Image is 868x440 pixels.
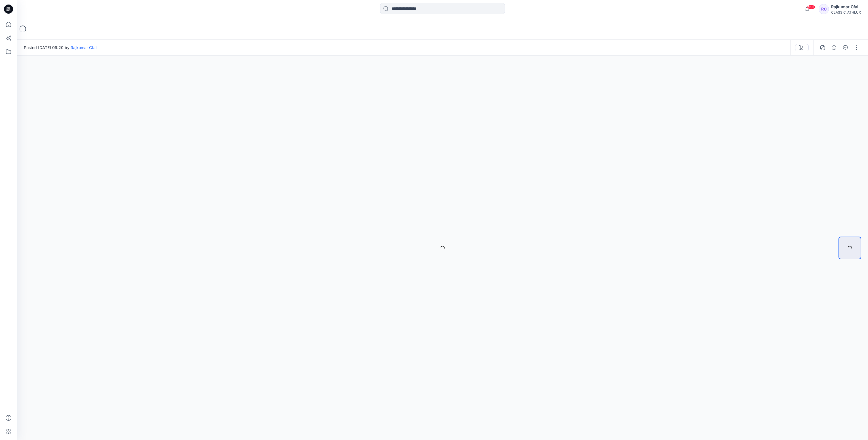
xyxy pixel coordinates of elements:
div: RC [819,4,829,14]
span: Posted [DATE] 09:20 by [24,45,96,50]
a: Rajkumar Cfai [71,45,96,50]
button: Details [829,43,838,52]
div: CLASSIC_ATHLUX [831,10,861,14]
span: 99+ [807,5,816,9]
div: Rajkumar Cfai [831,3,861,10]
